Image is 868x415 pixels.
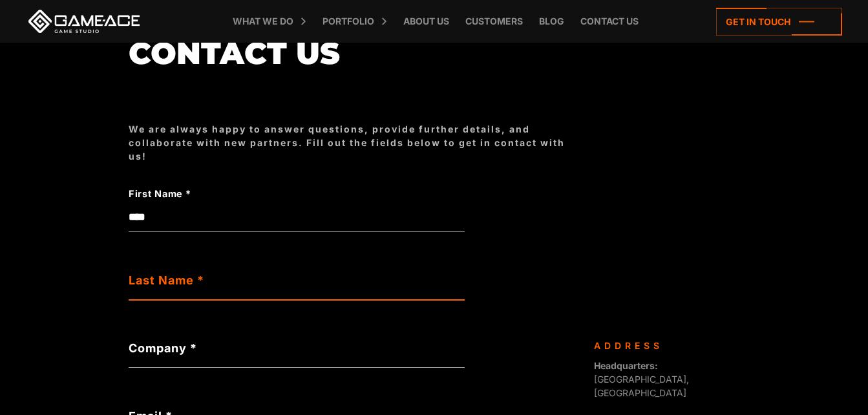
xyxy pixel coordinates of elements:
a: Get in touch [716,8,842,36]
strong: Headquarters: [594,360,658,371]
label: First Name * [129,187,397,201]
div: Address [594,339,730,352]
label: Company * [129,339,465,357]
label: Last Name * [129,271,465,289]
h1: Contact us [129,37,581,70]
div: We are always happy to answer questions, provide further details, and collaborate with new partne... [129,122,581,164]
span: [GEOGRAPHIC_DATA], [GEOGRAPHIC_DATA] [594,360,689,398]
